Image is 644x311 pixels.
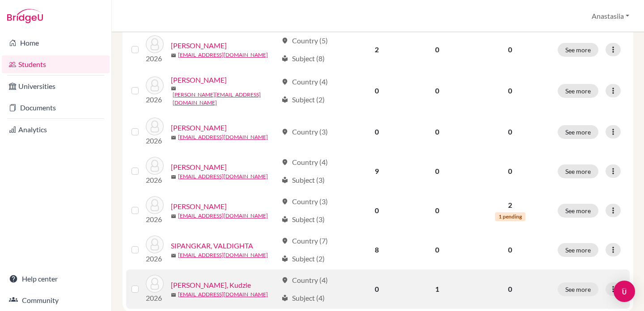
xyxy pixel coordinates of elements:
span: mail [171,135,176,140]
span: 1 pending [495,212,525,221]
span: mail [171,214,176,219]
a: Documents [2,99,110,117]
div: Subject (2) [281,94,325,105]
span: mail [171,53,176,58]
a: [PERSON_NAME] [171,201,227,212]
span: local_library [281,216,288,223]
td: 9 [347,151,406,191]
img: SIPANGKAR, VALDIGHTA [146,235,164,253]
p: 0 [473,166,547,177]
a: [EMAIL_ADDRESS][DOMAIN_NAME] [178,290,268,298]
span: mail [171,292,176,298]
button: See more [558,43,598,57]
td: 0 [347,69,406,112]
span: location_on [281,277,288,284]
span: location_on [281,159,288,166]
img: Redley, Tom [146,196,164,214]
a: Help center [2,270,110,288]
a: [PERSON_NAME] [171,122,227,133]
a: [PERSON_NAME], Kudzie [171,280,251,290]
span: local_library [281,177,288,184]
td: 0 [347,112,406,151]
p: 2026 [146,293,164,303]
span: mail [171,86,176,91]
p: 2026 [146,94,164,105]
td: 0 [406,191,468,230]
p: 0 [473,126,547,137]
span: local_library [281,294,288,302]
div: Country (4) [281,275,328,286]
span: location_on [281,37,288,44]
span: location_on [281,237,288,244]
div: Country (3) [281,126,328,137]
a: Community [2,291,110,309]
p: 2026 [146,253,164,264]
span: local_library [281,255,288,262]
div: Subject (4) [281,293,325,303]
p: 2026 [146,135,164,146]
button: See more [558,282,598,296]
td: 0 [347,191,406,230]
span: location_on [281,198,288,205]
div: Country (4) [281,157,328,168]
a: Analytics [2,121,110,139]
td: 0 [406,112,468,151]
p: 0 [473,284,547,294]
button: See more [558,204,598,218]
td: 0 [406,230,468,269]
img: Warinda, Kudzie [146,275,164,293]
span: mail [171,253,176,258]
a: [EMAIL_ADDRESS][DOMAIN_NAME] [178,212,268,220]
button: Anastasiia [588,8,633,25]
span: location_on [281,128,288,135]
td: 0 [406,69,468,112]
a: Universities [2,77,110,95]
a: [EMAIL_ADDRESS][DOMAIN_NAME] [178,51,268,59]
span: location_on [281,78,288,85]
td: 2 [347,30,406,69]
td: 1 [406,269,468,309]
div: Country (4) [281,76,328,87]
p: 2026 [146,214,164,225]
button: See more [558,164,598,178]
a: [PERSON_NAME] [171,162,227,172]
div: Open Intercom Messenger [614,281,635,302]
p: 0 [473,85,547,96]
div: Subject (2) [281,253,325,264]
td: 0 [406,30,468,69]
img: RACHMAN, ALMA [146,157,164,175]
a: [PERSON_NAME] [171,75,227,85]
div: Country (3) [281,196,328,207]
a: Home [2,34,110,52]
a: [PERSON_NAME][EMAIL_ADDRESS][DOMAIN_NAME] [173,91,278,107]
div: Subject (3) [281,214,325,225]
button: See more [558,243,598,257]
a: [PERSON_NAME] [171,40,227,51]
a: Students [2,55,110,73]
a: [EMAIL_ADDRESS][DOMAIN_NAME] [178,172,268,181]
a: [EMAIL_ADDRESS][DOMAIN_NAME] [178,133,268,141]
span: mail [171,174,176,180]
td: 0 [347,269,406,309]
p: 0 [473,244,547,255]
img: INDRAJI, RADITYA [146,35,164,53]
td: 8 [347,230,406,269]
img: Bridge-U [7,9,43,23]
img: NAPITUPULU, MIKHAIL [146,76,164,94]
p: 2 [473,200,547,210]
div: Country (7) [281,235,328,246]
div: Country (5) [281,35,328,46]
button: See more [558,125,598,139]
div: Subject (3) [281,175,325,185]
a: [EMAIL_ADDRESS][DOMAIN_NAME] [178,251,268,259]
p: 2026 [146,53,164,64]
td: 0 [406,151,468,191]
a: SIPANGKAR, VALDIGHTA [171,240,253,251]
button: See more [558,84,598,98]
span: local_library [281,96,288,103]
p: 0 [473,44,547,55]
p: 2026 [146,175,164,185]
span: local_library [281,55,288,62]
div: Subject (8) [281,53,325,64]
img: PANGAU, ETHAN [146,118,164,135]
